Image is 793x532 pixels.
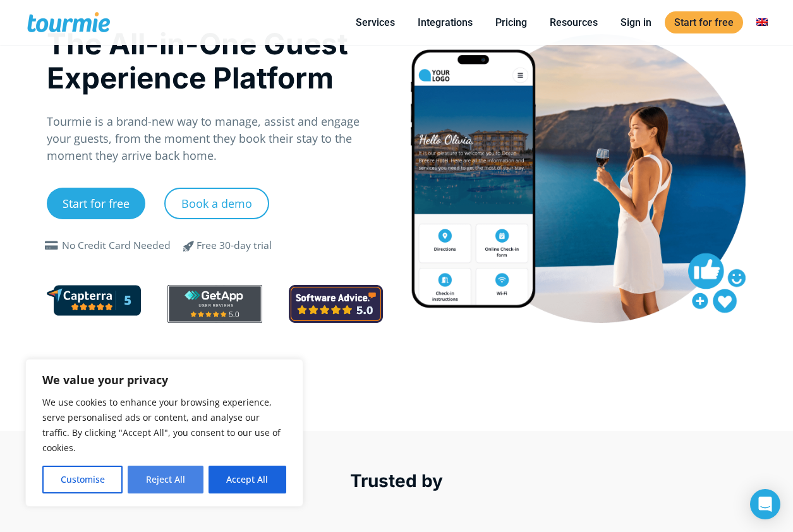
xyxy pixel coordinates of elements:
[350,470,443,492] span: Trusted by
[174,238,204,253] span: 
[346,15,404,30] a: Services
[47,113,384,164] p: Tourmie is a brand-new way to manage, assist and engage your guests, from the moment they book th...
[47,27,384,95] h1: The All-in-One Guest Experience Platform
[42,372,286,387] p: We value your privacy
[486,15,536,30] a: Pricing
[42,241,62,251] span: 
[62,238,171,253] div: No Credit Card Needed
[164,188,269,219] a: Book a demo
[540,15,607,30] a: Resources
[42,395,286,456] p: We use cookies to enhance your browsing experience, serve personalised ads or content, and analys...
[747,15,777,30] a: Switch to
[197,238,272,253] div: Free 30-day trial
[128,466,203,493] button: Reject All
[611,15,661,30] a: Sign in
[42,466,123,493] button: Customise
[408,15,482,30] a: Integrations
[47,188,145,219] a: Start for free
[209,466,286,493] button: Accept All
[665,11,743,33] a: Start for free
[750,489,780,519] div: Open Intercom Messenger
